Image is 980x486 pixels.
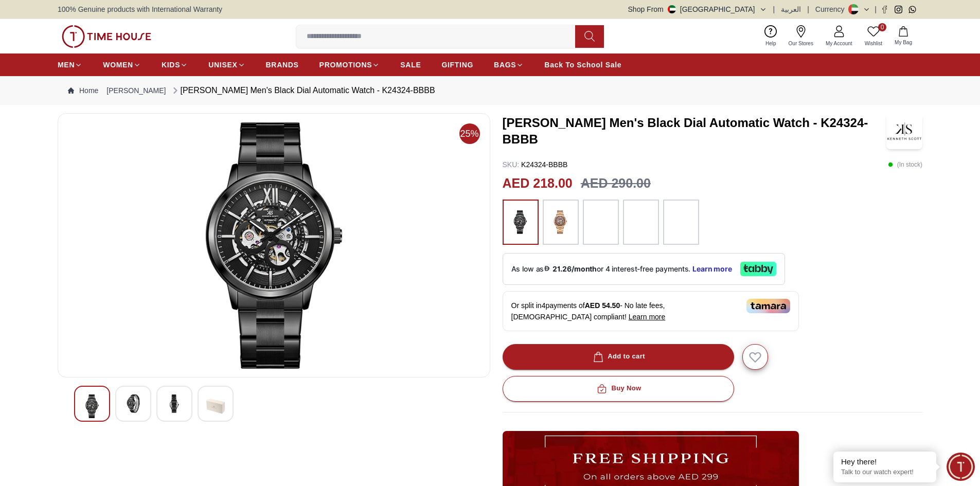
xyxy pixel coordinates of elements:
[746,299,790,313] img: Tamara
[503,159,568,170] p: K24324-BBBB
[668,5,676,13] img: United Arab Emirates
[895,6,902,13] a: Instagram
[208,60,237,70] span: UNISEX
[441,60,473,70] span: GIFTING
[548,205,574,240] img: ...
[459,123,480,144] span: 25%
[208,56,245,74] a: UNISEX
[206,394,225,418] img: Kenneth Scott Men's Black Dial Automatic Watch - K24324-BBBB
[841,457,929,467] div: Hey there!
[170,84,435,97] div: [PERSON_NAME] Men's Black Dial Automatic Watch - K24324-BBBB
[807,4,809,14] span: |
[503,160,520,169] span: SKU :
[595,383,641,394] div: Buy Now
[83,394,101,418] img: Kenneth Scott Men's Black Dial Automatic Watch - K24324-BBBB
[888,159,922,170] p: ( In stock )
[266,60,299,70] span: BRANDS
[58,76,922,105] nav: Breadcrumb
[815,4,849,14] div: Currency
[628,4,767,14] button: Shop From[GEOGRAPHIC_DATA]
[494,56,524,74] a: BAGS
[68,85,98,96] a: Home
[58,56,82,74] a: MEN
[629,313,666,321] span: Learn more
[841,468,929,477] p: Talk to our watch expert!
[441,56,473,74] a: GIFTING
[319,60,372,70] span: PROMOTIONS
[588,205,614,240] img: ...
[503,291,799,331] div: Or split in 4 payments of - No late fees, [DEMOGRAPHIC_DATA] compliant!
[861,40,886,47] span: Wishlist
[781,4,801,14] button: العربية
[878,23,886,31] span: 0
[908,6,916,13] a: Whatsapp
[62,25,151,48] img: ...
[859,23,888,49] a: 0Wishlist
[503,376,734,402] button: Buy Now
[585,301,620,310] span: AED 54.50
[785,40,817,47] span: Our Stores
[947,453,975,481] div: Chat Widget
[103,56,141,74] a: WOMEN
[875,4,877,14] span: |
[759,23,782,49] a: Help
[668,205,694,240] img: ...
[888,24,918,48] button: My Bag
[628,205,654,240] img: ...
[400,56,421,74] a: SALE
[782,23,819,49] a: Our Stores
[761,40,780,47] span: Help
[886,113,922,149] img: Kenneth Scott Men's Black Dial Automatic Watch - K24324-BBBB
[822,40,857,47] span: My Account
[503,115,887,148] h3: [PERSON_NAME] Men's Black Dial Automatic Watch - K24324-BBBB
[773,4,775,14] span: |
[162,56,188,74] a: KIDS
[58,60,75,70] span: MEN
[503,174,573,193] h2: AED 218.00
[494,60,516,70] span: BAGS
[66,122,482,369] img: Kenneth Scott Men's Black Dial Automatic Watch - K24324-BBBB
[58,4,222,14] span: 100% Genuine products with International Warranty
[544,56,621,74] a: Back To School Sale
[400,60,421,70] span: SALE
[581,174,651,193] h3: AED 290.00
[890,39,916,46] span: My Bag
[508,205,533,240] img: ...
[162,60,180,70] span: KIDS
[544,60,621,70] span: Back To School Sale
[106,85,166,96] a: [PERSON_NAME]
[503,344,734,370] button: Add to cart
[103,60,133,70] span: WOMEN
[165,394,184,413] img: Kenneth Scott Men's Black Dial Automatic Watch - K24324-BBBB
[881,6,888,13] a: Facebook
[319,56,380,74] a: PROMOTIONS
[591,351,645,363] div: Add to cart
[124,394,142,413] img: Kenneth Scott Men's Black Dial Automatic Watch - K24324-BBBB
[266,56,299,74] a: BRANDS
